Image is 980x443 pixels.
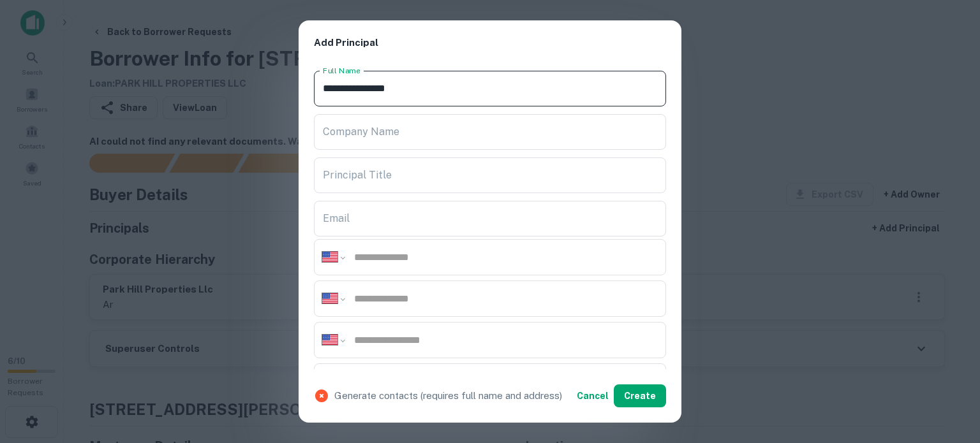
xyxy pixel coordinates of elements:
[572,384,614,407] button: Cancel
[323,65,360,76] label: Full Name
[614,384,666,407] button: Create
[334,388,562,403] p: Generate contacts (requires full name and address)
[916,341,980,402] iframe: Chat Widget
[299,20,681,66] h2: Add Principal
